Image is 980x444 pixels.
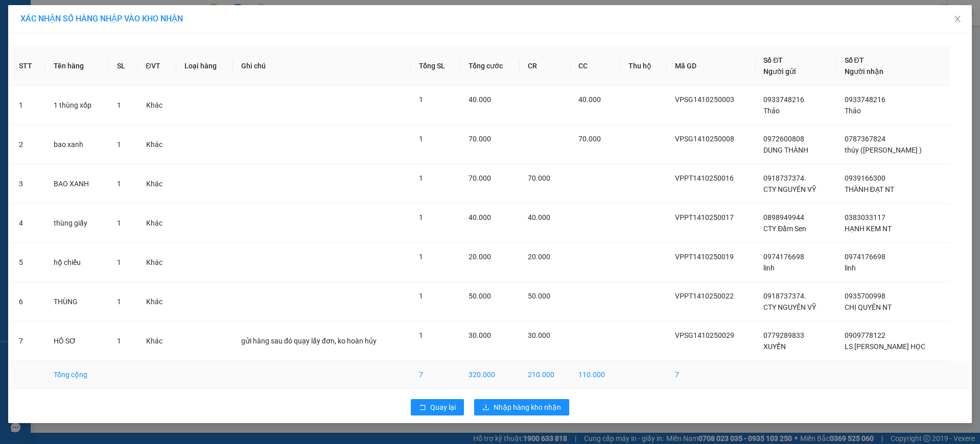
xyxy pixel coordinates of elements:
[845,331,885,339] span: 0909778122
[845,107,861,115] span: Thảo
[845,67,883,76] span: Người nhận
[45,86,109,125] td: 1 thùng xốp
[138,125,176,164] td: Khác
[953,15,962,23] span: close
[11,282,45,322] td: 6
[528,292,550,300] span: 50.000
[45,322,109,361] td: HỒ SƠ
[845,174,885,182] span: 0939166300
[11,86,45,125] td: 1
[675,213,734,221] span: VPPT1410250017
[845,342,925,351] span: LS [PERSON_NAME] HỌC
[419,404,426,412] span: rollback
[45,46,109,86] th: Tên hàng
[460,46,520,86] th: Tổng cước
[528,331,550,339] span: 30.000
[419,174,423,182] span: 1
[419,135,423,143] span: 1
[241,337,377,345] span: gửi hàng sau đó quạy lấy đơn, ko hoàn hủy
[667,46,756,86] th: Mã GD
[5,55,71,89] li: VP VP [GEOGRAPHIC_DATA]
[482,404,489,412] span: download
[763,331,804,339] span: 0779289833
[11,164,45,204] td: 3
[11,243,45,282] td: 5
[578,135,601,143] span: 70.000
[570,46,621,86] th: CC
[11,322,45,361] td: 7
[845,56,864,64] span: Số ĐT
[138,204,176,243] td: Khác
[71,55,136,89] li: VP VP [PERSON_NAME] Lão
[430,402,456,413] span: Quay lại
[845,292,885,300] span: 0935700998
[419,253,423,261] span: 1
[117,337,121,345] span: 1
[845,146,922,154] span: thúy ([PERSON_NAME] )
[460,361,520,389] td: 320.000
[845,185,894,193] span: THÀNH ĐẠT NT
[419,331,423,339] span: 1
[45,125,109,164] td: bao xanh
[845,213,885,221] span: 0383033117
[411,361,460,389] td: 7
[845,135,885,143] span: 0787367824
[943,5,972,34] button: Close
[469,213,491,221] span: 40.000
[763,107,780,115] span: Thảo
[845,95,885,104] span: 0933748216
[469,174,491,182] span: 70.000
[763,225,806,233] span: CTY Đầm Sen
[138,86,176,125] td: Khác
[675,292,734,300] span: VPPT1410250022
[763,146,808,154] span: DUNG THÀNH
[117,180,121,188] span: 1
[45,282,109,322] td: THÙNG
[138,282,176,322] td: Khác
[528,174,550,182] span: 70.000
[45,361,109,389] td: Tổng cộng
[469,135,491,143] span: 70.000
[675,174,734,182] span: VPPT1410250016
[117,140,121,149] span: 1
[578,95,601,104] span: 40.000
[469,253,491,261] span: 20.000
[45,204,109,243] td: thùng giấy
[138,46,176,86] th: ĐVT
[570,361,621,389] td: 110.000
[667,361,756,389] td: 7
[763,174,806,182] span: 0918737374.
[763,292,806,300] span: 0918737374.
[763,264,775,272] span: linh
[469,95,491,104] span: 40.000
[419,213,423,221] span: 1
[763,56,783,64] span: Số ĐT
[494,402,561,413] span: Nhập hàng kho nhận
[520,361,570,389] td: 210.000
[528,213,550,221] span: 40.000
[763,135,804,143] span: 0972600808
[675,253,734,261] span: VPPT1410250019
[117,101,121,109] span: 1
[520,46,570,86] th: CR
[419,95,423,104] span: 1
[117,298,121,306] span: 1
[763,342,786,351] span: XUYẾN
[763,185,816,193] span: CTY NGUYÊN VỸ
[469,292,491,300] span: 50.000
[45,243,109,282] td: hộ chiếu
[763,253,804,261] span: 0974176698
[5,5,148,43] li: Nam Hải Limousine
[675,95,734,104] span: VPSG1410250003
[845,225,892,233] span: HẠNH KEM NT
[411,46,460,86] th: Tổng SL
[675,135,734,143] span: VPSG1410250008
[138,322,176,361] td: Khác
[763,303,816,311] span: CTY NGUYÊN VỸ
[11,125,45,164] td: 2
[233,46,411,86] th: Ghi chú
[11,204,45,243] td: 4
[20,14,183,23] span: XÁC NHẬN SỐ HÀNG NHẬP VÀO KHO NHẬN
[763,67,796,76] span: Người gửi
[45,164,109,204] td: BAO XANH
